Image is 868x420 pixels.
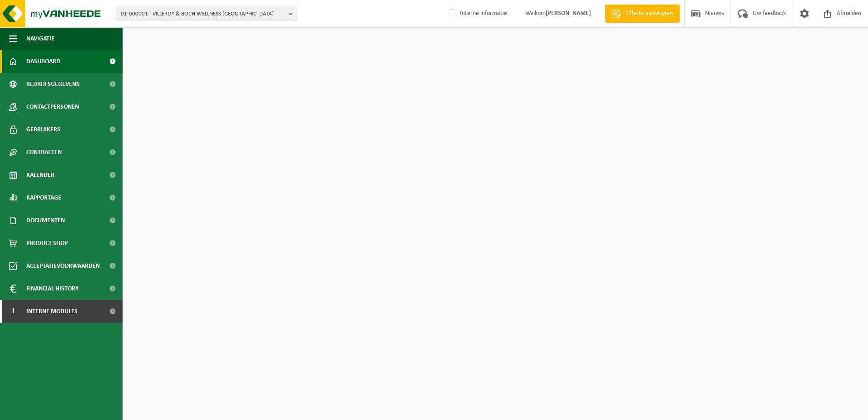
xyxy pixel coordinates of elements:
[26,95,79,118] span: Contactpersonen
[26,300,78,323] span: Interne modules
[121,7,285,21] span: 01-000001 - VILLEROY & BOCH WELLNESS [GEOGRAPHIC_DATA]
[116,7,297,20] button: 01-000001 - VILLEROY & BOCH WELLNESS [GEOGRAPHIC_DATA]
[26,73,79,95] span: Bedrijfsgegevens
[26,118,60,141] span: Gebruikers
[26,209,65,232] span: Documenten
[546,10,591,17] strong: [PERSON_NAME]
[26,186,61,209] span: Rapportage
[26,50,60,73] span: Dashboard
[26,232,68,255] span: Product Shop
[605,5,680,23] a: Offerte aanvragen
[26,141,62,164] span: Contracten
[26,255,100,277] span: Acceptatievoorwaarden
[26,277,79,300] span: Financial History
[26,164,54,186] span: Kalender
[623,9,675,18] span: Offerte aanvragen
[9,300,17,323] span: I
[447,7,507,20] label: Interne informatie
[26,27,54,50] span: Navigatie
